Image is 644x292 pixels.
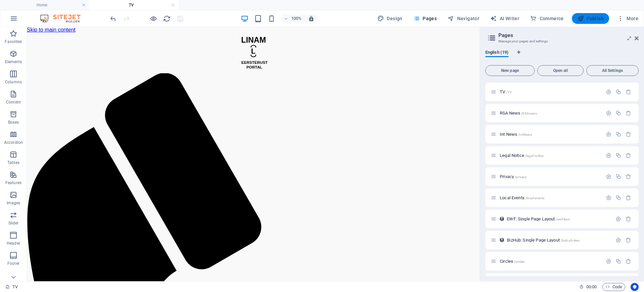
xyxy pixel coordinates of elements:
[586,283,597,291] span: 00 00
[626,174,631,179] div: Remove
[591,284,592,289] span: :
[500,195,544,200] span: Click to open page
[89,1,178,9] h4: TV
[485,65,535,76] button: New page
[5,39,22,44] p: Favorites
[540,69,581,73] span: Open all
[498,174,602,179] div: Privacy/privacy
[375,13,405,24] div: Design (Ctrl+Alt+Y)
[109,15,117,23] i: Undo: Change HTML (Ctrl+Z)
[527,13,567,24] button: Commerce
[615,195,621,201] div: Duplicate
[500,153,543,158] span: Click to open page
[488,69,532,73] span: New page
[485,50,639,62] div: Language Tabs
[487,13,522,24] button: AI Writer
[499,237,505,243] div: This layout is used as a template for all items (e.g. a blog post) of this collection. The conten...
[615,131,621,137] div: Duplicate
[514,260,525,263] span: /circles
[5,180,21,185] p: Features
[5,79,22,85] p: Columns
[615,153,621,158] div: Duplicate
[498,132,602,136] div: Int News/IntNews
[308,15,314,22] i: On resize automatically adjust zoom level to fit chosen device.
[606,131,611,137] div: Settings
[375,13,405,24] button: Design
[507,238,580,243] span: Click to open page
[7,261,19,266] p: Footer
[377,15,402,22] span: Design
[291,14,302,23] h6: 100%
[626,89,631,95] div: Remove
[498,38,625,44] h3: Manage your pages and settings
[572,13,609,24] button: Publish
[530,15,564,22] span: Commerce
[411,13,439,24] button: Pages
[525,196,545,200] span: /local-events
[614,13,641,24] button: More
[490,15,519,22] span: AI Writer
[5,283,18,291] a: Click to cancel selection. Double-click to open Pages
[606,110,611,116] div: Settings
[39,14,89,23] img: Editor Logo
[518,133,532,136] span: /IntNews
[498,90,602,94] div: TV/TV
[521,112,537,115] span: /RSAnews
[5,59,22,65] p: Elements
[6,99,21,105] p: Content
[626,216,631,222] div: Remove
[498,153,602,158] div: Legal Notice/legal-notice
[606,195,611,201] div: Settings
[605,283,622,291] span: Code
[615,110,621,116] div: Duplicate
[499,216,505,222] div: This layout is used as a template for all items (e.g. a blog post) of this collection. The conten...
[615,237,621,243] div: Settings
[506,90,511,94] span: /TV
[7,200,20,206] p: Images
[8,220,19,226] p: Slider
[606,174,611,179] div: Settings
[447,15,479,22] span: Navigator
[445,13,482,24] button: Navigator
[515,175,527,179] span: /privacy
[525,154,544,158] span: /legal-notice
[626,153,631,158] div: Remove
[606,153,611,158] div: Settings
[589,69,636,73] span: All Settings
[4,140,23,145] p: Accordion
[537,65,584,76] button: Open all
[500,174,527,179] span: Click to open page
[505,238,612,242] div: BizHub: Single Page Layout/bizhub-item
[626,131,631,137] div: Remove
[615,216,621,222] div: Settings
[631,283,639,291] button: Usercentrics
[577,15,604,22] span: Publish
[485,48,508,58] span: English (19)
[500,259,525,264] span: Click to open page
[505,217,612,221] div: EWF: Single Page Layout/ewf-item
[626,258,631,264] div: Remove
[498,32,639,38] h2: Pages
[500,89,512,94] span: Click to open page
[8,120,19,125] p: Boxes
[7,160,19,165] p: Tables
[626,110,631,116] div: Remove
[602,283,625,291] button: Code
[498,196,602,200] div: Local Events/local-events
[281,14,305,23] button: 100%
[163,15,171,23] i: Reload page
[606,89,611,95] div: Settings
[586,65,639,76] button: All Settings
[413,15,437,22] span: Pages
[615,89,621,95] div: Duplicate
[500,132,532,137] span: Click to open page
[579,283,597,291] h6: Session time
[163,14,171,23] button: reload
[626,237,631,243] div: Remove
[615,258,621,264] div: Duplicate
[560,239,580,242] span: /bizhub-item
[498,111,602,115] div: RSA News/RSAnews
[615,174,621,179] div: Duplicate
[507,216,570,221] span: Click to open page
[498,259,602,263] div: Circles/circles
